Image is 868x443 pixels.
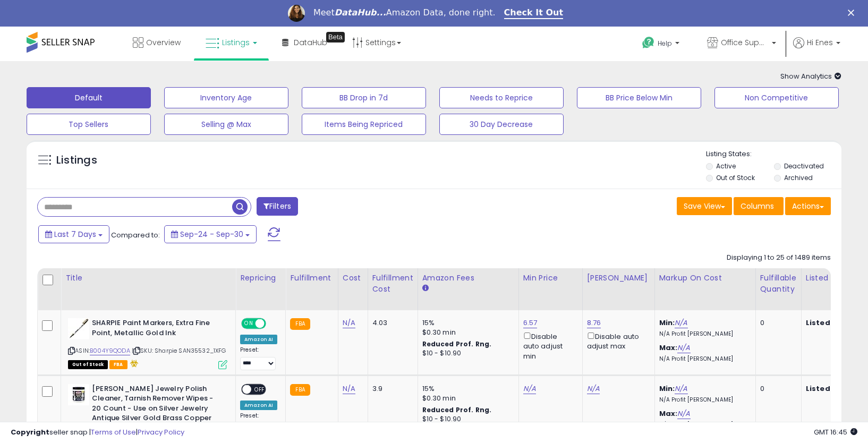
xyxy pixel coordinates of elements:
button: 30 Day Decrease [439,114,564,135]
span: DataHub [294,37,327,48]
div: Disable auto adjust min [523,330,574,361]
div: Displaying 1 to 25 of 1489 items [727,253,831,263]
label: Archived [784,173,813,182]
div: Amazon AI [240,401,277,410]
a: Hi Enes [793,37,840,61]
p: N/A Profit [PERSON_NAME] [659,421,747,429]
span: Sep-24 - Sep-30 [180,229,243,240]
div: ASIN: [68,318,227,368]
div: Close [848,10,858,16]
button: Sep-24 - Sep-30 [164,225,257,243]
a: N/A [523,384,536,394]
a: Listings [198,27,265,58]
div: Meet Amazon Data, done right. [313,7,496,18]
button: BB Price Below Min [577,87,701,108]
img: 21UdtfBITjL._SL40_.jpg [68,318,89,339]
div: 15% [422,384,510,394]
b: Listed Price: [806,384,854,394]
a: Help [634,28,690,61]
b: Min: [659,384,675,394]
a: Check It Out [504,7,564,19]
small: FBA [290,318,310,330]
div: $0.30 min [422,394,510,403]
b: Max: [659,408,678,419]
b: Max: [659,343,678,353]
a: Terms of Use [91,427,136,437]
button: Last 7 Days [38,225,109,243]
i: Get Help [642,36,655,49]
button: Default [27,87,151,108]
span: Columns [741,201,774,211]
div: Tooltip anchor [326,32,345,42]
label: Deactivated [784,161,824,171]
a: N/A [677,343,690,353]
div: Fulfillable Quantity [760,272,797,295]
div: Amazon AI [240,335,277,344]
span: OFF [251,385,268,394]
img: Profile image for Georgie [288,5,305,22]
a: N/A [675,384,687,394]
div: 0 [760,318,793,328]
a: B004Y9QODA [90,346,130,355]
a: N/A [343,384,355,394]
p: N/A Profit [PERSON_NAME] [659,396,747,404]
div: Cost [343,272,363,284]
span: FBA [109,360,127,369]
button: Top Sellers [27,114,151,135]
div: 3.9 [372,384,410,394]
div: Preset: [240,412,277,436]
a: N/A [587,384,600,394]
button: Needs to Reprice [439,87,564,108]
div: Repricing [240,272,281,284]
div: Fulfillment Cost [372,272,413,295]
button: Save View [677,197,732,215]
button: Items Being Repriced [302,114,426,135]
span: Overview [146,37,181,48]
label: Active [716,161,736,171]
span: Show Analytics [780,71,841,81]
a: 8.76 [587,318,601,328]
div: seller snap | | [11,428,184,438]
a: N/A [677,408,690,419]
button: Filters [257,197,298,216]
div: [PERSON_NAME] [587,272,650,284]
p: N/A Profit [PERSON_NAME] [659,355,747,363]
a: 6.57 [523,318,538,328]
span: Listings [222,37,250,48]
div: $10 - $10.90 [422,349,510,358]
span: OFF [265,319,282,328]
th: The percentage added to the cost of goods (COGS) that forms the calculator for Min & Max prices. [654,268,755,310]
div: Min Price [523,272,578,284]
span: 2025-10-8 16:45 GMT [814,427,857,437]
p: Listing States: [706,149,841,159]
button: Columns [734,197,784,215]
a: Overview [125,27,189,58]
b: Min: [659,318,675,328]
b: Listed Price: [806,318,854,328]
small: FBA [290,384,310,396]
button: Non Competitive [714,87,839,108]
i: DataHub... [335,7,386,18]
span: Last 7 Days [54,229,96,240]
button: Selling @ Max [164,114,288,135]
a: Settings [344,27,409,58]
b: [PERSON_NAME] Jewelry Polish Cleaner, Tarnish Remover Wipes - 20 Count - Use on Silver Jewelry An... [92,384,221,436]
div: $0.30 min [422,328,510,337]
span: Help [658,39,672,48]
div: Markup on Cost [659,272,751,284]
b: Reduced Prof. Rng. [422,405,492,414]
strong: Copyright [11,427,49,437]
h5: Listings [56,153,97,168]
a: N/A [675,318,687,328]
span: Compared to: [111,230,160,240]
p: N/A Profit [PERSON_NAME] [659,330,747,338]
img: 41XVnhL7n9L._SL40_.jpg [68,384,89,405]
div: $10 - $10.90 [422,415,510,424]
span: Office Suppliers [721,37,769,48]
div: Title [65,272,231,284]
span: All listings that are currently out of stock and unavailable for purchase on Amazon [68,360,108,369]
div: Preset: [240,346,277,370]
small: Amazon Fees. [422,284,429,293]
button: Actions [785,197,831,215]
i: hazardous material [127,360,139,367]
